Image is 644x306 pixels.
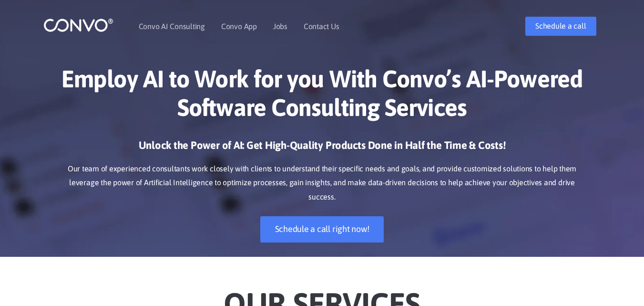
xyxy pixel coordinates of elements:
[221,22,257,30] a: Convo App
[43,18,113,32] img: logo_1.png
[525,17,596,36] a: Schedule a call
[304,22,339,30] a: Contact Us
[260,216,384,243] a: Schedule a call right now!
[58,162,587,205] p: Our team of experienced consultants work closely with clients to understand their specific needs ...
[273,22,287,30] a: Jobs
[58,138,587,159] h3: Unlock the Power of AI: Get High-Quality Products Done in Half the Time & Costs!
[139,22,205,30] a: Convo AI Consulting
[58,64,587,129] h1: Employ AI to Work for you With Convo’s AI-Powered Software Consulting Services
